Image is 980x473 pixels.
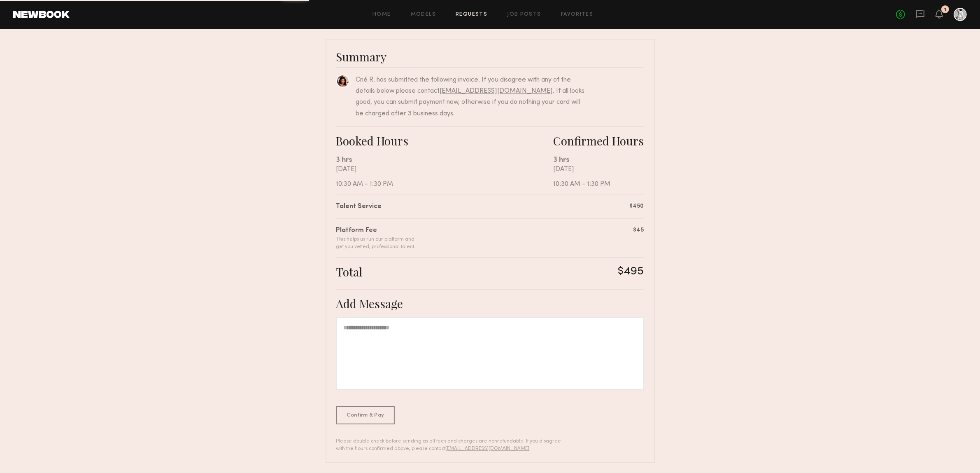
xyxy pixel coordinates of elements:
a: Requests [456,12,487,17]
div: Confirmed Hours [554,133,644,148]
a: [EMAIL_ADDRESS][DOMAIN_NAME] [440,88,553,94]
div: 1 [944,7,946,12]
div: Summary [336,49,644,64]
div: 3 hrs [336,155,554,166]
div: This helps us run our platform and get you vetted, professional talent. [336,236,416,251]
a: Favorites [561,12,594,17]
div: Talent Service [336,202,382,212]
div: $495 [618,265,644,279]
div: [DATE] 10:30 AM - 1:30 PM [554,166,644,188]
div: Platform Fee [336,226,416,236]
div: [DATE] 10:30 AM - 1:30 PM [336,166,554,188]
div: Booked Hours [336,133,554,148]
div: Add Message [336,296,644,311]
a: Models [411,12,436,17]
a: Home [372,12,391,17]
div: Please double check before sending as all fees and charges are nonrefundable. If you disagree wit... [336,438,567,452]
a: [EMAIL_ADDRESS][DOMAIN_NAME] [446,446,530,451]
div: $45 [633,226,644,234]
div: 3 hrs [554,155,644,166]
div: Total [336,265,363,279]
a: Job Posts [507,12,541,17]
div: $450 [630,202,644,211]
div: Cné R. has submitted the following invoice. If you disagree with any of the details below please ... [356,75,587,119]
